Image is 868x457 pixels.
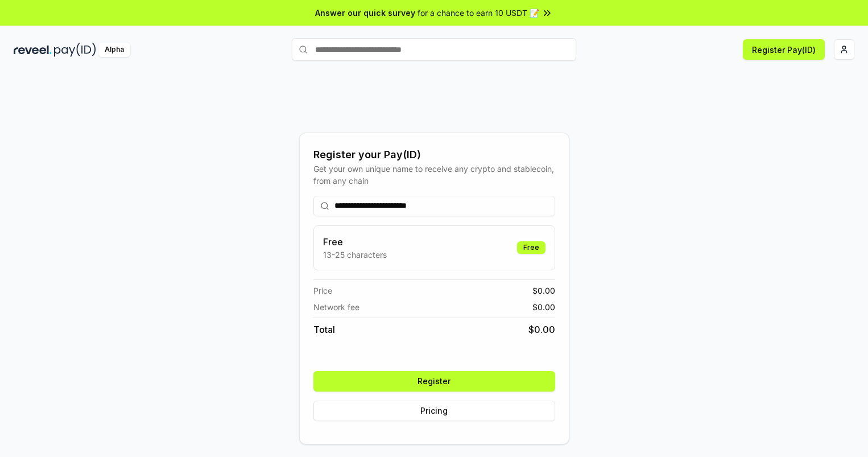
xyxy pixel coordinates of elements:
[315,7,415,19] span: Answer our quick survey
[418,7,539,19] span: for a chance to earn 10 USDT 📝
[323,235,387,249] h3: Free
[313,285,332,297] span: Price
[14,43,52,57] img: reveel_dark
[532,301,555,313] span: $ 0.00
[313,301,359,313] span: Network fee
[313,163,555,187] div: Get your own unique name to receive any crypto and stablecoin, from any chain
[323,249,387,261] p: 13-25 characters
[528,323,555,336] span: $ 0.00
[313,371,555,392] button: Register
[313,147,555,163] div: Register your Pay(ID)
[54,43,96,57] img: pay_id
[313,401,555,421] button: Pricing
[743,39,825,60] button: Register Pay(ID)
[313,323,335,336] span: Total
[98,43,130,57] div: Alpha
[517,241,545,254] div: Free
[532,285,555,297] span: $ 0.00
